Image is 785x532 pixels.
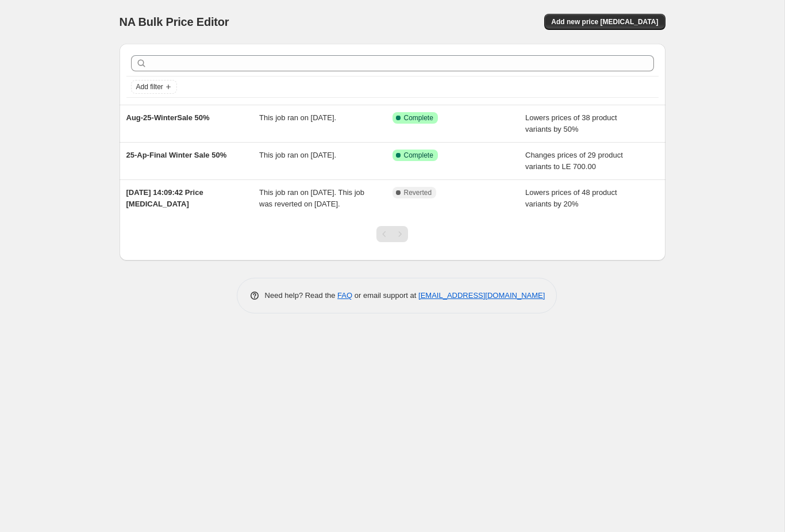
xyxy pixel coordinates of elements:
span: or email support at [352,291,418,300]
span: Lowers prices of 48 product variants by 20% [525,188,617,208]
button: Add filter [131,80,177,94]
nav: Pagination [376,226,408,242]
a: FAQ [337,291,352,300]
span: Complete [404,151,433,160]
span: This job ran on [DATE]. This job was reverted on [DATE]. [259,188,364,208]
span: NA Bulk Price Editor [120,16,229,28]
span: Changes prices of 29 product variants to LE 700.00 [525,151,623,171]
span: Need help? Read the [265,291,338,300]
span: This job ran on [DATE]. [259,151,336,159]
span: Add new price [MEDICAL_DATA] [551,17,658,26]
a: [EMAIL_ADDRESS][DOMAIN_NAME] [418,291,545,300]
span: Complete [404,113,433,123]
span: Reverted [404,188,432,197]
span: [DATE] 14:09:42 Price [MEDICAL_DATA] [126,188,203,208]
span: Lowers prices of 38 product variants by 50% [525,113,617,133]
span: Add filter [136,82,163,91]
button: Add new price [MEDICAL_DATA] [544,14,665,30]
span: 25-Ap-Final Winter Sale 50% [126,151,227,159]
span: This job ran on [DATE]. [259,113,336,122]
span: Aug-25-WinterSale 50% [126,113,210,122]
